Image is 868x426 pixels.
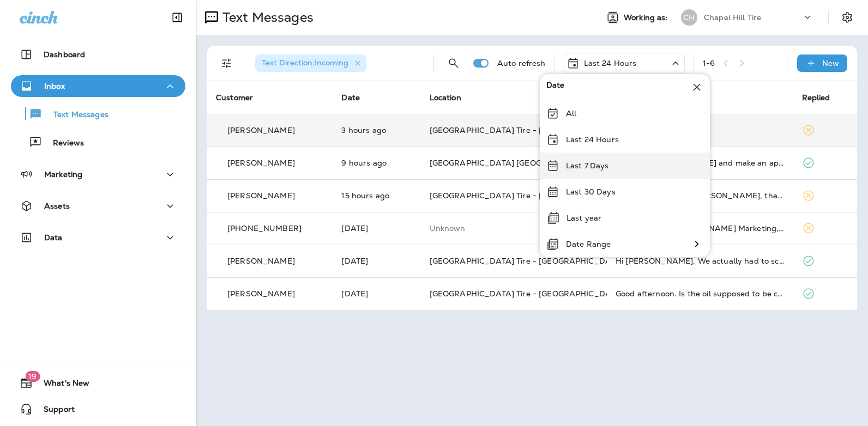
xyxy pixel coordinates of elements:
[703,59,715,68] div: 1 - 6
[44,202,70,210] p: Assets
[43,110,108,120] p: Text Messages
[11,163,185,185] button: Marketing
[44,233,63,242] p: Data
[341,159,412,167] p: Oct 12, 2025 11:20 AM
[11,195,185,217] button: Assets
[704,13,761,22] p: Chapel Hill Tire
[430,256,624,266] span: [GEOGRAPHIC_DATA] Tire - [GEOGRAPHIC_DATA]
[443,52,465,74] button: Search Messages
[616,289,784,298] div: Good afternoon. Is the oil supposed to be changed every 5,000 miles or 10,000 miles? The last oil...
[227,191,295,200] p: [PERSON_NAME]
[11,102,185,125] button: Text Messages
[566,109,576,118] p: All
[33,379,89,392] span: What's New
[218,9,314,26] p: Text Messages
[430,125,624,135] span: [GEOGRAPHIC_DATA] Tire - [GEOGRAPHIC_DATA]
[33,405,75,418] span: Support
[11,227,185,248] button: Data
[566,214,601,222] p: Last year
[44,50,85,59] p: Dashboard
[11,131,185,154] button: Reviews
[430,93,461,102] span: Location
[11,75,185,97] button: Inbox
[341,257,412,265] p: Oct 11, 2025 03:35 PM
[566,161,609,170] p: Last 7 Days
[11,372,185,394] button: 19What's New
[341,126,412,135] p: Oct 12, 2025 04:54 PM
[546,81,565,94] span: Date
[430,191,624,200] span: [GEOGRAPHIC_DATA] Tire - [GEOGRAPHIC_DATA]
[584,59,637,68] p: Last 24 Hours
[42,138,84,149] p: Reviews
[802,93,830,102] span: Replied
[227,224,302,233] p: [PHONE_NUMBER]
[227,159,295,167] p: [PERSON_NAME]
[822,59,839,68] p: New
[227,289,295,298] p: [PERSON_NAME]
[162,7,192,28] button: Collapse Sidebar
[262,58,348,68] span: Text Direction : Incoming
[227,126,295,135] p: [PERSON_NAME]
[341,224,412,233] p: Oct 11, 2025 05:05 PM
[44,82,65,90] p: Inbox
[341,289,412,298] p: Oct 11, 2025 11:17 AM
[11,398,185,420] button: Support
[566,187,616,196] p: Last 30 Days
[681,9,697,26] div: CH
[11,44,185,65] button: Dashboard
[216,52,238,74] button: Filters
[25,371,40,382] span: 19
[837,8,857,27] button: Settings
[497,59,546,68] p: Auto refresh
[430,289,624,299] span: [GEOGRAPHIC_DATA] Tire - [GEOGRAPHIC_DATA]
[341,93,360,102] span: Date
[624,13,670,22] span: Working as:
[430,224,598,233] p: This customer does not have a last location and the phone number they messaged is not assigned to...
[616,257,784,265] div: Hi Aaron. We actually had to scrap the Fiesta, so you can take it off the system. Thanks though!
[44,170,82,179] p: Marketing
[216,93,253,102] span: Customer
[341,191,412,200] p: Oct 12, 2025 04:45 AM
[227,257,295,265] p: [PERSON_NAME]
[566,240,611,248] p: Date Range
[566,135,619,144] p: Last 24 Hours
[430,158,601,168] span: [GEOGRAPHIC_DATA] [GEOGRAPHIC_DATA]
[255,54,366,72] div: Text Direction:Incoming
